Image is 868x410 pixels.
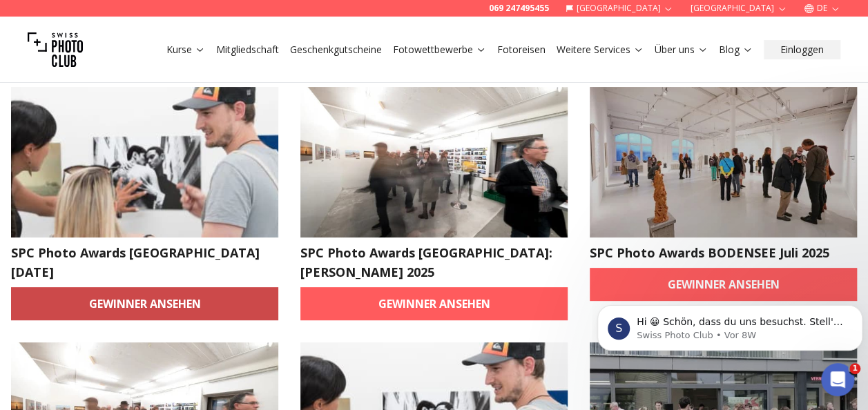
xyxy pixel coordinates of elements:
button: Fotoreisen [492,40,551,59]
h2: SPC Photo Awards [GEOGRAPHIC_DATA]: [PERSON_NAME] 2025 [300,243,568,282]
a: Gewinner ansehen [11,287,278,320]
iframe: Intercom live chat [821,363,854,396]
a: Weitere Services [557,43,644,57]
button: Einloggen [764,40,840,59]
a: Mitgliedschaft [216,43,279,57]
iframe: Intercom notifications Nachricht [592,276,868,373]
h2: SPC Photo Awards [GEOGRAPHIC_DATA] [DATE] [11,243,278,282]
button: Kurse [161,40,211,59]
a: Fotoreisen [497,43,546,57]
img: Swiss photo club [28,22,83,77]
a: Kurse [166,43,205,57]
a: Fotowettbewerbe [393,43,486,57]
button: Fotowettbewerbe [387,40,492,59]
img: SPC Photo Awards Zürich: Herbst 2025 [300,87,568,237]
h2: SPC Photo Awards BODENSEE Juli 2025 [590,243,857,262]
a: Geschenkgutscheine [290,43,382,57]
button: Mitgliedschaft [211,40,284,59]
a: Über uns [655,43,708,57]
button: Blog [713,40,758,59]
a: Gewinner ansehen [300,287,568,320]
a: Blog [719,43,753,57]
span: 1 [849,363,860,374]
img: SPC Photo Awards BODENSEE Juli 2025 [590,87,857,237]
button: Über uns [649,40,713,59]
a: Gewinner ansehen [590,268,857,301]
button: Weitere Services [551,40,649,59]
img: SPC Photo Awards DRESDEN September 2025 [11,87,278,237]
button: Geschenkgutscheine [284,40,387,59]
a: 069 247495455 [489,3,549,14]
